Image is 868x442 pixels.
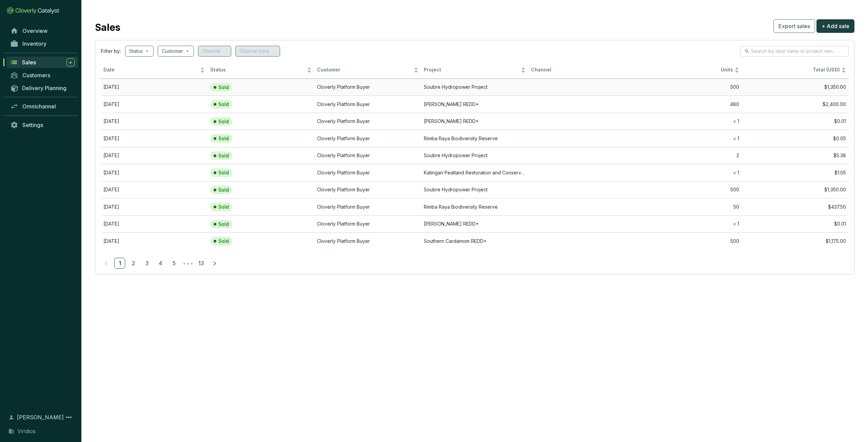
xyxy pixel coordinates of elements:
td: $437.50 [742,198,849,215]
span: Units [638,67,733,73]
a: 3 [142,258,152,268]
th: Status [208,62,314,79]
td: 2 [635,147,742,164]
span: Project [424,67,519,73]
span: Settings [22,122,43,128]
a: 5 [169,258,179,268]
p: Sold [218,187,229,193]
td: Apr 26 2024 [101,96,208,113]
a: Inventory [7,38,78,49]
td: Cloverly Platform Buyer [314,215,421,233]
td: May 13 2025 [101,147,208,164]
li: 1 [114,258,125,269]
td: < 1 [635,130,742,147]
span: left [104,261,108,266]
td: Aug 01 2025 [101,79,208,96]
td: Soubre Hydropower Project [421,79,528,96]
span: Filter by: [101,48,121,55]
a: Settings [7,119,78,131]
td: Cloverly Platform Buyer [314,113,421,130]
span: Total (USD) [813,67,840,72]
input: Search by deal name or project name... [751,47,839,55]
td: Mai Ndombe REDD+ [421,215,528,233]
th: Customer [314,62,421,79]
th: Units [635,62,742,79]
td: $0.01 [742,113,849,130]
th: Date [101,62,208,79]
td: Cloverly Platform Buyer [314,79,421,96]
span: Viridios [17,427,36,435]
h2: Sales [95,20,120,35]
td: Jan 20 2024 [101,113,208,130]
td: 500 [635,181,742,198]
td: $1,350.00 [742,79,849,96]
td: Rimba Raya Biodiversity Reserve [421,130,528,147]
td: Cloverly Platform Buyer [314,96,421,113]
p: Sold [218,135,229,142]
td: Cloverly Platform Buyer [314,164,421,181]
span: Customer [317,67,412,73]
button: + Add sale [816,19,854,33]
li: 5 [169,258,179,269]
td: 500 [635,232,742,250]
td: Cloverly Platform Buyer [314,147,421,164]
a: 13 [196,258,206,268]
td: $1,175.00 [742,232,849,250]
td: Mai Ndombe REDD+ [421,96,528,113]
td: 480 [635,96,742,113]
td: Rimba Raya Biodiversity Reserve [421,198,528,215]
td: $5.38 [742,147,849,164]
td: $0.01 [742,215,849,233]
a: Sales [6,57,78,68]
span: Omnichannel [22,103,56,110]
td: $0.05 [742,130,849,147]
a: Omnichannel [7,101,78,112]
li: 13 [196,258,206,269]
td: Jan 18 2024 [101,198,208,215]
span: Customers [22,72,50,79]
td: Katingan Peatland Restoration and Conservation Project [421,164,528,181]
td: Soubre Hydropower Project [421,181,528,198]
p: Sold [218,238,229,244]
td: < 1 [635,113,742,130]
td: Dec 13 2023 [101,130,208,147]
p: Sold [218,84,229,90]
td: Jan 22 2024 [101,215,208,233]
td: < 1 [635,164,742,181]
td: Feb 25 2025 [101,232,208,250]
td: Soubre Hydropower Project [421,147,528,164]
td: Cloverly Platform Buyer [314,198,421,215]
span: Status [210,67,305,73]
p: Sold [218,153,229,159]
td: Southern Cardamom REDD+ [421,232,528,250]
span: Delivery Planning [22,85,66,91]
a: 2 [128,258,138,268]
li: 2 [128,258,139,269]
td: Cloverly Platform Buyer [314,181,421,198]
td: Mai Ndombe REDD+ [421,113,528,130]
li: Next Page [209,258,220,269]
td: $2,400.00 [742,96,849,113]
td: 50 [635,198,742,215]
span: Overview [22,27,47,34]
td: < 1 [635,215,742,233]
p: Sold [218,204,229,210]
li: Previous Page [101,258,112,269]
td: 500 [635,79,742,96]
a: Delivery Planning [7,82,78,93]
li: 3 [141,258,152,269]
span: + Add sale [822,22,849,30]
button: left [101,258,112,269]
span: [PERSON_NAME] [17,413,64,421]
td: Aug 22 2024 [101,164,208,181]
li: 4 [155,258,166,269]
a: 4 [155,258,165,268]
p: Sold [218,170,229,176]
span: right [212,261,217,266]
p: Sold [218,119,229,125]
td: Cloverly Platform Buyer [314,130,421,147]
a: 1 [115,258,125,268]
button: right [209,258,220,269]
span: Inventory [22,40,46,47]
td: $1,350.00 [742,181,849,198]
